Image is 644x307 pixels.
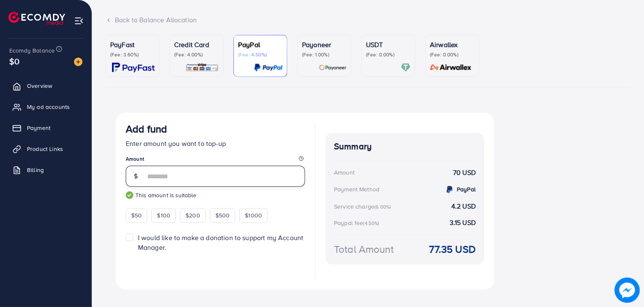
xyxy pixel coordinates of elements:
[245,211,262,220] span: $1000
[186,63,219,72] img: card
[302,40,347,50] p: Payoneer
[6,140,85,157] a: Product Links
[430,51,474,58] p: (Fee: 0.00%)
[27,103,70,111] span: My ad accounts
[126,123,167,135] h3: Add fund
[427,63,474,72] img: card
[302,51,347,58] p: (Fee: 1.00%)
[110,51,155,58] p: (Fee: 3.60%)
[450,218,476,228] strong: 3.15 USD
[238,51,283,58] p: (Fee: 4.50%)
[157,211,170,220] span: $100
[9,55,19,67] span: $0
[374,204,391,210] small: (6.00%)
[74,58,82,66] img: image
[451,201,476,211] strong: 4.2 USD
[126,138,305,148] p: Enter amount you want to top-up
[126,191,133,199] img: guide
[27,166,44,174] span: Billing
[615,278,640,303] img: image
[334,168,355,177] div: Amount
[215,211,230,220] span: $500
[112,63,155,72] img: card
[6,98,85,115] a: My ad accounts
[334,242,394,257] div: Total Amount
[334,185,379,193] div: Payment Method
[445,185,455,195] img: credit
[238,40,283,50] p: PayPal
[138,233,303,252] span: I would like to make a donation to support my Account Manager.
[131,211,142,220] span: $50
[126,191,305,199] small: This amount is suitable
[366,40,411,50] p: USDT
[6,119,85,136] a: Payment
[6,77,85,94] a: Overview
[334,141,476,152] h4: Summary
[106,15,631,25] div: Back to Balance Allocation
[401,63,411,72] img: card
[27,145,63,153] span: Product Links
[126,155,305,166] legend: Amount
[457,185,476,193] strong: PayPal
[429,242,476,257] strong: 77.35 USD
[186,211,200,220] span: $200
[254,63,283,72] img: card
[9,46,55,55] span: Ecomdy Balance
[366,51,411,58] p: (Fee: 0.00%)
[363,220,379,227] small: (4.50%)
[221,262,305,277] iframe: PayPal
[334,219,382,227] div: Paypal fee
[319,63,347,72] img: card
[174,40,219,50] p: Credit Card
[430,40,474,50] p: Airwallex
[27,82,52,90] span: Overview
[6,161,85,178] a: Billing
[174,51,219,58] p: (Fee: 4.00%)
[453,168,476,177] strong: 70 USD
[74,16,84,26] img: menu
[8,12,65,25] img: logo
[27,124,50,132] span: Payment
[110,40,155,50] p: PayFast
[334,202,393,211] div: Service charge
